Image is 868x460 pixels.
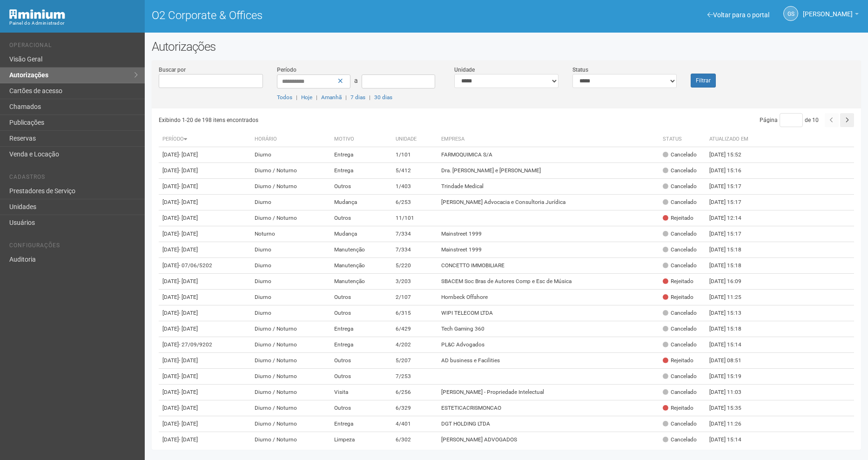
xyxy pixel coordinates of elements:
[691,74,716,88] button: Filtrar
[706,179,757,195] td: [DATE] 15:17
[330,274,392,290] td: Manutenção
[159,226,251,242] td: [DATE]
[437,258,659,274] td: CONCETTO IMMOBILIARE
[706,274,757,290] td: [DATE] 16:09
[277,66,296,74] label: Período
[251,195,331,210] td: Diurno
[706,210,757,226] td: [DATE] 12:14
[330,400,392,416] td: Outros
[330,258,392,274] td: Manutenção
[392,179,437,195] td: 1/403
[706,321,757,337] td: [DATE] 15:18
[251,147,331,163] td: Diurno
[330,432,392,448] td: Limpeza
[251,226,331,242] td: Noturno
[159,432,251,448] td: [DATE]
[321,94,342,101] a: Amanhã
[251,290,331,305] td: Diurno
[369,94,370,101] span: |
[277,94,292,101] a: Todos
[330,369,392,385] td: Outros
[392,210,437,226] td: 11/101
[706,305,757,321] td: [DATE] 15:13
[663,309,697,317] div: Cancelado
[330,210,392,226] td: Outros
[179,278,198,284] span: - [DATE]
[9,174,138,183] li: Cadastros
[152,9,499,21] h1: O2 Corporate & Offices
[374,94,392,101] a: 30 dias
[392,290,437,305] td: 2/107
[179,325,198,332] span: - [DATE]
[330,290,392,305] td: Outros
[179,262,212,269] span: - 07/06/5202
[316,94,317,101] span: |
[437,242,659,258] td: Mainstreet 1999
[251,337,331,353] td: Diurno / Noturno
[330,242,392,258] td: Manutenção
[706,195,757,210] td: [DATE] 15:17
[159,400,251,416] td: [DATE]
[159,66,186,74] label: Buscar por
[354,77,358,84] span: a
[706,400,757,416] td: [DATE] 15:35
[159,163,251,179] td: [DATE]
[663,325,697,333] div: Cancelado
[251,258,331,274] td: Diurno
[706,147,757,163] td: [DATE] 15:52
[706,416,757,432] td: [DATE] 11:26
[437,179,659,195] td: Trindade Medical
[706,353,757,369] td: [DATE] 08:51
[251,179,331,195] td: Diurno / Noturno
[663,293,693,301] div: Rejeitado
[159,210,251,226] td: [DATE]
[659,132,706,147] th: Status
[663,214,693,222] div: Rejeitado
[251,432,331,448] td: Diurno / Noturno
[392,337,437,353] td: 4/202
[251,400,331,416] td: Diurno / Noturno
[663,167,697,175] div: Cancelado
[345,94,347,101] span: |
[330,305,392,321] td: Outros
[179,373,198,379] span: - [DATE]
[707,11,769,19] a: Voltar para o portal
[392,258,437,274] td: 5/220
[301,94,312,101] a: Hoje
[330,195,392,210] td: Mudança
[251,274,331,290] td: Diurno
[437,290,659,305] td: Hornbeck Offshore
[663,341,697,349] div: Cancelado
[437,305,659,321] td: WIPI TELECOM LTDA
[179,294,198,300] span: - [DATE]
[392,321,437,337] td: 6/429
[706,290,757,305] td: [DATE] 11:25
[392,242,437,258] td: 7/334
[663,151,697,159] div: Cancelado
[159,416,251,432] td: [DATE]
[159,305,251,321] td: [DATE]
[251,305,331,321] td: Diurno
[330,385,392,400] td: Visita
[706,432,757,448] td: [DATE] 15:14
[179,405,198,411] span: - [DATE]
[437,337,659,353] td: PL&C Advogados
[803,1,853,18] span: Gabriela Souza
[251,242,331,258] td: Diurno
[159,353,251,369] td: [DATE]
[159,132,251,147] th: Período
[663,436,697,444] div: Cancelado
[179,341,212,348] span: - 27/09/9202
[159,337,251,353] td: [DATE]
[392,385,437,400] td: 6/256
[330,163,392,179] td: Entrega
[706,369,757,385] td: [DATE] 15:19
[179,310,198,316] span: - [DATE]
[179,357,198,364] span: - [DATE]
[159,385,251,400] td: [DATE]
[437,416,659,432] td: DGT HOLDING LTDA
[9,242,138,252] li: Configurações
[159,258,251,274] td: [DATE]
[251,163,331,179] td: Diurno / Noturno
[179,246,198,253] span: - [DATE]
